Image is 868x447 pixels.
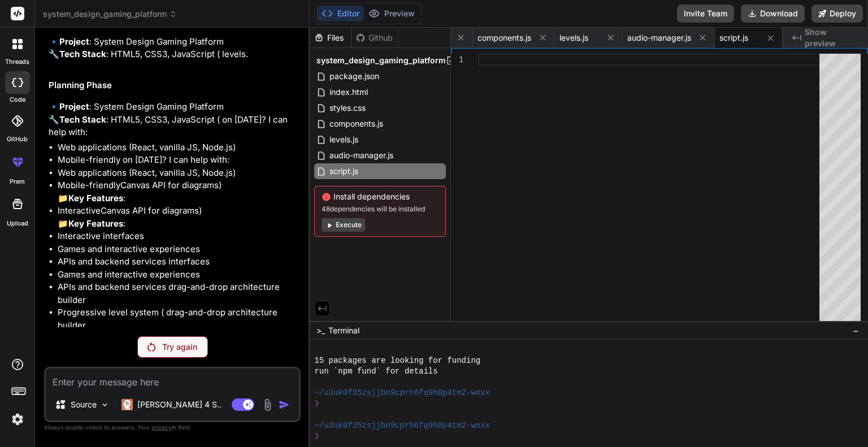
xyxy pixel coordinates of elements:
[328,133,359,146] span: levels.js
[59,114,106,125] strong: Tech Stack
[719,32,748,44] span: script.js
[314,355,480,366] span: 15 packages are looking for funding
[322,205,439,214] span: 48 dependencies will be installed
[43,8,177,20] span: system_design_gaming_platform
[328,149,394,162] span: audio-manager.js
[49,79,298,92] h2: Planning Phase
[7,219,28,228] label: Upload
[322,218,365,232] button: Execute
[5,57,29,67] label: threads
[59,49,106,59] strong: Tech Stack
[314,420,490,431] span: ~/u3uk0f35zsjjbn9cprh6fq9h0p4tm2-wnxx
[59,101,89,112] strong: Project
[316,325,325,336] span: >_
[478,32,531,44] span: components.js
[121,399,133,410] img: Claude 4 Sonnet
[71,399,97,410] p: Source
[58,230,298,243] li: Interactive interfaces
[451,54,463,66] div: 1
[328,70,380,83] span: package.json
[10,177,25,186] label: prem
[310,32,351,44] div: Files
[328,325,359,336] span: Terminal
[850,322,861,340] button: −
[559,32,588,44] span: levels.js
[44,422,301,433] p: Always double-check its answers. Your in Bind
[328,117,384,131] span: components.js
[100,400,110,410] img: Pick Models
[58,167,298,180] li: Web applications (React, vanilla JS, Node.js)
[328,101,367,115] span: styles.css
[853,325,859,336] span: −
[58,281,298,306] li: APIs and backend services drag-and-drop architecture builder
[364,6,419,21] button: Preview
[322,191,439,202] span: Install dependencies
[314,366,437,377] span: run `npm fund` for details
[58,205,298,230] li: InteractiveCanvas API for diagrams) 📁 :
[314,398,320,409] span: ❯
[58,141,298,154] li: Web applications (React, vanilla JS, Node.js)
[261,398,274,411] img: attachment
[279,399,290,410] img: icon
[627,32,691,44] span: audio-manager.js
[147,342,155,351] img: Retry
[49,101,298,139] p: 🔹 : System Design Gaming Platform 🔧 : HTML5, CSS3, JavaScript ( on [DATE]? I can help with:
[677,5,734,23] button: Invite Team
[328,85,369,99] span: index.html
[58,154,298,167] li: Mobile-friendly on [DATE]? I can help with:
[151,424,172,431] span: privacy
[137,399,222,410] p: [PERSON_NAME] 4 S..
[741,5,805,23] button: Download
[59,36,89,47] strong: Project
[58,268,298,281] li: Games and interactive experiences
[68,218,123,229] strong: Key Features
[58,179,298,205] li: Mobile-friendlyCanvas API for diagrams) 📁 :
[314,388,490,398] span: ~/u3uk0f35zsjjbn9cprh6fq9h0p4tm2-wnxx
[10,95,25,105] label: code
[811,5,863,23] button: Deploy
[58,243,298,256] li: Games and interactive experiences
[58,306,298,332] li: Progressive level system ( drag-and-drop architecture builder
[317,6,364,21] button: Editor
[58,255,298,268] li: APIs and backend services interfaces
[68,193,123,203] strong: Key Features
[7,134,28,144] label: GitHub
[351,32,398,44] div: Github
[314,431,320,442] span: ❯
[162,341,197,353] p: Try again
[316,55,446,66] span: system_design_gaming_platform
[328,164,359,178] span: script.js
[49,36,298,61] p: 🔹 : System Design Gaming Platform 🔧 : HTML5, CSS3, JavaScript ( levels.
[805,27,859,49] span: Show preview
[8,410,27,429] img: settings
